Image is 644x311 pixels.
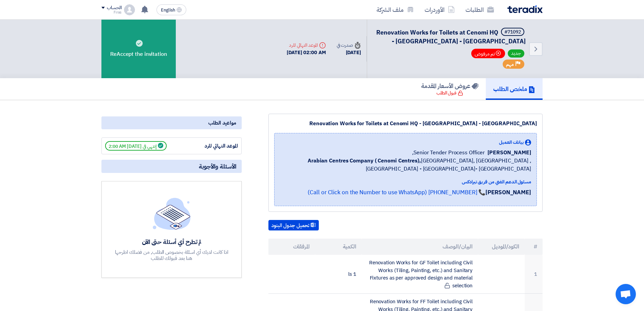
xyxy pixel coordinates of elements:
[421,82,478,90] h5: عروض الأسعار المقدمة
[107,5,121,11] div: الحساب
[308,188,485,197] a: 📞 [PHONE_NUMBER] (Call or Click on the Number to use WhatsApp)
[486,78,543,100] a: ملخص الطلب
[375,28,526,45] h5: Renovation Works for Toilets at Cenomi HQ - U Walk - Riyadh
[525,239,543,255] th: #
[412,149,485,157] span: Senior Tender Process Officer,
[362,255,478,294] td: Renovation Works for GF Toilet including Civil Works (Tiling, Painting, etc.) and Sanitary Fixtur...
[157,4,186,15] button: English
[507,5,543,13] img: Teradix logo
[508,49,524,58] span: جديد
[337,42,361,49] div: صدرت في
[499,139,524,146] span: بيانات العميل
[287,42,326,49] div: الموعد النهائي للرد
[478,239,525,255] th: الكود/الموديل
[460,2,499,18] a: الطلبات
[485,188,531,197] strong: [PERSON_NAME]
[199,162,236,170] span: الأسئلة والأجوبة
[105,141,167,151] span: إنتهي في [DATE] 2:00 AM
[419,2,460,18] a: الأوردرات
[436,90,463,96] div: قبول الطلب
[504,30,521,35] div: #71092
[308,157,421,165] b: Arabian Centres Company ( Cenomi Centres),
[280,157,531,173] span: [GEOGRAPHIC_DATA], [GEOGRAPHIC_DATA] ,[GEOGRAPHIC_DATA] - [GEOGRAPHIC_DATA]- [GEOGRAPHIC_DATA]
[493,85,535,93] h5: ملخص الطلب
[101,20,176,78] div: ReAccept the invitation
[315,255,362,294] td: 1 ls
[153,198,191,229] img: empty_state_list.svg
[114,249,229,261] div: اذا كانت لديك أي اسئلة بخصوص الطلب, من فضلك اطرحها هنا بعد قبولك للطلب
[124,4,135,15] img: profile_test.png
[487,149,531,157] span: [PERSON_NAME]
[371,2,419,18] a: ملف الشركة
[187,142,238,150] div: الموعد النهائي للرد
[268,239,315,255] th: المرفقات
[268,220,319,231] button: تحميل جدول البنود
[525,255,543,294] td: 1
[337,49,361,57] div: [DATE]
[616,284,636,304] a: Open chat
[362,239,478,255] th: البيان/الوصف
[114,238,229,246] div: لم تطرح أي أسئلة حتى الآن
[101,116,242,129] div: مواعيد الطلب
[414,78,486,100] a: عروض الأسعار المقدمة قبول الطلب
[161,8,175,13] span: English
[471,49,505,58] span: تم مرفوض
[280,178,531,185] div: مسئول الدعم الفني من فريق تيرادكس
[376,28,526,46] span: Renovation Works for Toilets at Cenomi HQ - [GEOGRAPHIC_DATA] - [GEOGRAPHIC_DATA]
[315,239,362,255] th: الكمية
[274,119,537,128] div: Renovation Works for Toilets at Cenomi HQ - [GEOGRAPHIC_DATA] - [GEOGRAPHIC_DATA]
[287,49,326,57] div: [DATE] 02:00 AM
[506,61,514,68] span: مهم
[101,10,121,14] div: Firas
